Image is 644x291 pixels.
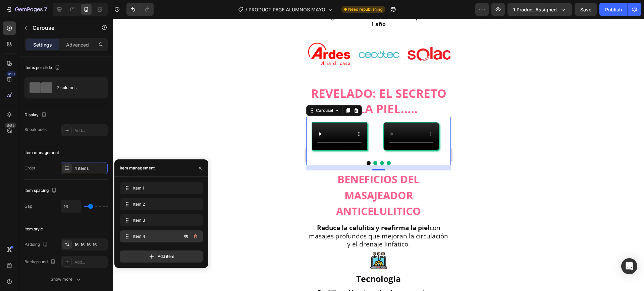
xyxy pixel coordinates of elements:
[6,104,61,131] video: Video
[1,205,144,230] p: con masajes profundos que mejoran la circulación y el drenaje linfático.
[246,6,247,13] span: /
[61,200,81,212] input: Auto
[6,71,16,77] div: 450
[74,142,78,146] button: Dot
[120,165,155,171] div: Item management
[3,3,50,16] button: 7
[24,63,61,72] div: Items per slide
[33,41,52,48] p: Settings
[24,165,36,171] div: Order
[249,6,325,13] span: PRODUCT PAGE ALUMNOS MAYO
[74,259,106,265] div: Add...
[158,253,174,260] span: Add item
[24,150,59,156] div: Item management
[11,205,123,213] strong: Reduce la celulitis y reafirma la piel
[24,127,47,133] div: Sneak peek
[513,6,557,13] span: 1 product assigned
[24,258,57,267] div: Background
[605,6,622,13] div: Publish
[67,142,71,146] button: Dot
[24,226,43,232] div: Item style
[57,80,98,95] div: 2 columns
[66,41,89,48] p: Advanced
[507,3,572,16] button: 1 product assigned
[1,23,44,48] img: [object Object]
[74,128,106,134] div: Add...
[133,201,187,207] span: Item 2
[5,108,24,127] button: Carousel Back Arrow
[74,242,106,248] div: 16, 16, 16, 16
[44,5,47,13] p: 7
[11,270,122,278] strong: Rodillos eléctricos de alta potencia
[24,203,32,209] div: Gap
[580,7,591,12] span: Save
[621,258,637,274] div: Open Intercom Messenger
[120,108,139,127] button: Carousel Next Arrow
[80,142,85,146] button: Dot
[5,123,16,128] div: Beta
[74,165,106,171] div: 4 items
[126,3,154,16] div: Undo/Redo
[8,89,28,95] div: Carousel
[77,104,132,131] video: Video
[24,240,49,249] div: Padding
[348,6,382,12] span: Need republishing
[51,276,82,283] div: Show more
[575,3,597,16] button: Save
[24,111,48,120] div: Display
[101,28,145,43] img: [object Object]
[60,142,64,146] button: Dot
[599,3,628,16] button: Publish
[133,217,187,223] span: Item 3
[306,19,451,291] iframe: Design area
[51,21,95,50] img: [object Object]
[133,185,187,191] span: Item 1
[24,186,58,195] div: Item spacing
[30,153,115,199] span: BENEFICIOS DEL MASAJEADOR ANTICELULITICO
[33,24,90,32] p: Carousel
[24,273,108,285] button: Show more
[133,233,171,239] span: Item 4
